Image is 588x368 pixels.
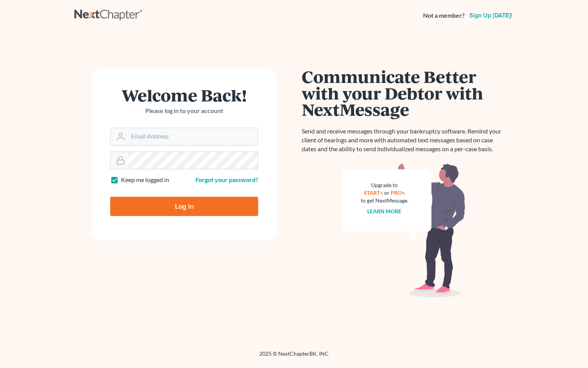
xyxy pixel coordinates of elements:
[110,87,258,103] h1: Welcome Back!
[74,350,514,364] div: 2025 © NextChapterBK, INC
[361,197,408,204] div: to get NextMessage.
[361,181,408,189] div: Upgrade to
[423,11,465,20] strong: Not a member?
[121,176,169,184] label: Keep me logged in
[302,68,506,118] h1: Communicate Better with your Debtor with NextMessage
[342,163,465,298] img: nextmessage_bg-59042aed3d76b12b5cd301f8e5b87938c9018125f34e5fa2b7a6b67550977c72.svg
[110,106,258,115] p: Please log in to your account
[391,189,405,196] a: PRO+
[368,208,402,214] a: Learn more
[364,189,383,196] a: START+
[195,176,258,183] a: Forgot your password?
[385,189,390,196] span: or
[110,197,258,216] input: Log In
[468,12,514,19] a: Sign up [DATE]!
[302,127,506,154] p: Send and receive messages through your bankruptcy software. Remind your client of hearings and mo...
[128,128,258,145] input: Email Address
